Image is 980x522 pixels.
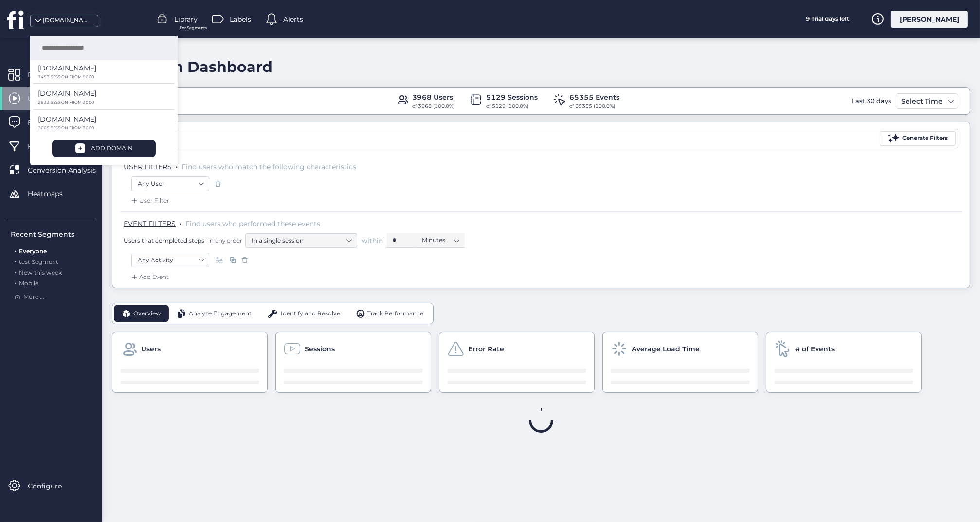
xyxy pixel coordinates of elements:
span: For Segments [180,25,207,31]
span: More ... [23,293,44,302]
span: . [180,217,181,227]
div: of 3968 (100.0%) [413,103,455,110]
span: Analyze Engagement [189,309,252,318]
span: . [15,245,16,255]
div: Last 30 days [849,93,893,109]
span: Labels [230,14,251,25]
div: Select Time [899,95,945,107]
div: Recent Segments [11,229,96,240]
p: 7453 SESSION FROM 9000 [38,75,162,79]
div: User Filter [129,196,169,206]
span: Overview [133,309,161,318]
nz-select-item: In a single session [252,233,351,248]
span: Error Rate [468,344,504,354]
div: of 65355 (100.0%) [570,103,620,110]
div: [PERSON_NAME] [891,11,968,28]
span: EVENT FILTERS [124,219,176,228]
span: Alerts [283,14,303,25]
span: Identify and Resolve [281,309,340,318]
span: Heatmaps [28,189,77,199]
div: 9 Trial days left [791,11,864,28]
div: 65355 Events [570,92,620,103]
span: test Segment [19,258,58,265]
div: 5129 Sessions [487,92,538,103]
div: of 5129 (100.0%) [487,103,538,110]
div: Main Dashboard [145,58,272,76]
span: Everyone [19,247,47,255]
span: . [15,267,16,276]
div: [DOMAIN_NAME] [43,16,91,25]
span: Track Performance [367,309,423,318]
p: [DOMAIN_NAME] [38,63,96,73]
p: 3005 SESSION FROM 3000 [38,126,162,130]
nz-select-item: Minutes [422,233,459,247]
span: Mobile [19,279,38,287]
span: Users that completed steps [124,236,204,244]
p: [DOMAIN_NAME] [38,114,96,124]
span: Library [174,14,198,25]
div: 3968 Users [413,92,455,103]
span: Find users who performed these events [185,219,320,228]
div: Generate Filters [902,134,948,143]
span: # of Events [795,344,835,354]
div: ADD DOMAIN [91,144,133,153]
span: Sessions [305,344,335,354]
p: [DOMAIN_NAME] [38,88,96,99]
span: New this week [19,269,62,276]
span: USER FILTERS [124,162,172,171]
button: Generate Filters [880,131,956,146]
p: 2933 SESSION FROM 3000 [38,100,162,104]
nz-select-item: Any Activity [138,253,203,267]
span: Conversion Analysis [28,165,110,175]
span: Find users who match the following characteristics [181,162,356,171]
div: Add Event [129,272,169,282]
span: Configure [28,481,76,491]
span: Average Load Time [632,344,700,354]
span: in any order [206,236,242,244]
span: . [15,278,16,287]
span: Users [141,344,161,354]
span: within [362,236,383,245]
nz-select-item: Any User [138,176,203,191]
span: . [15,256,16,265]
